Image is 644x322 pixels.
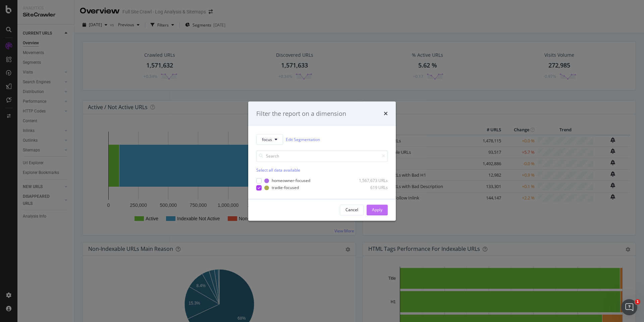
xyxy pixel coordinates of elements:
div: modal [248,101,396,221]
div: Cancel [345,207,358,213]
div: Apply [372,207,382,213]
a: Edit Segmentation [286,136,320,143]
input: Search [256,150,388,162]
div: Select all data available [256,168,388,173]
div: times [384,109,388,118]
button: focus [256,134,283,145]
div: Filter the report on a dimension [256,109,346,118]
iframe: Intercom live chat [621,299,637,315]
div: 1,567,673 URLs [355,178,388,184]
button: Apply [367,204,388,215]
button: Cancel [340,204,364,215]
div: 619 URLs [355,185,388,191]
span: focus [262,137,272,142]
span: 1 [635,299,640,305]
div: tradie-focused [272,185,299,191]
div: homeowner-focused [272,178,310,184]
